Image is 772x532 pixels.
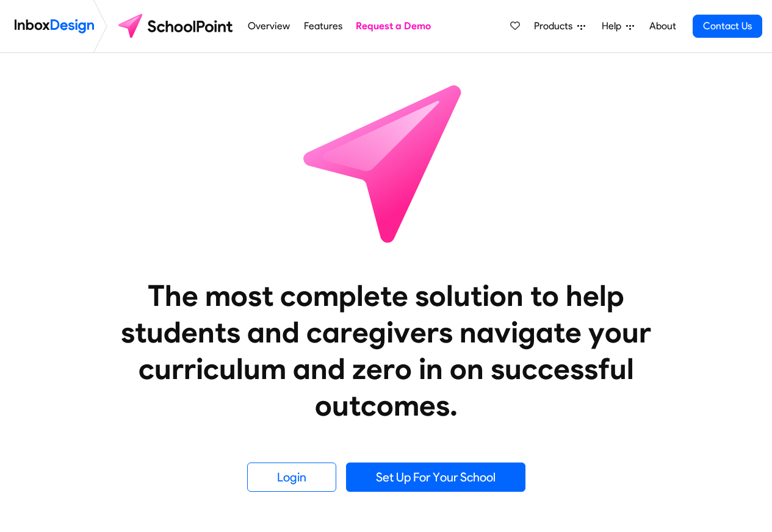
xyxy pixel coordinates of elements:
[96,277,676,424] heading: The most complete solution to help students and caregivers navigate your curriculum and zero in o...
[529,14,590,38] a: Products
[646,14,679,38] a: About
[300,14,345,38] a: Features
[597,14,639,38] a: Help
[534,19,577,34] span: Products
[247,463,336,492] a: Login
[602,19,626,34] span: Help
[353,14,435,38] a: Request a Demo
[245,14,294,38] a: Overview
[276,53,496,272] img: icon_schoolpoint.svg
[693,15,762,38] a: Contact Us
[112,12,241,41] img: schoolpoint logo
[346,463,525,492] a: Set Up For Your School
